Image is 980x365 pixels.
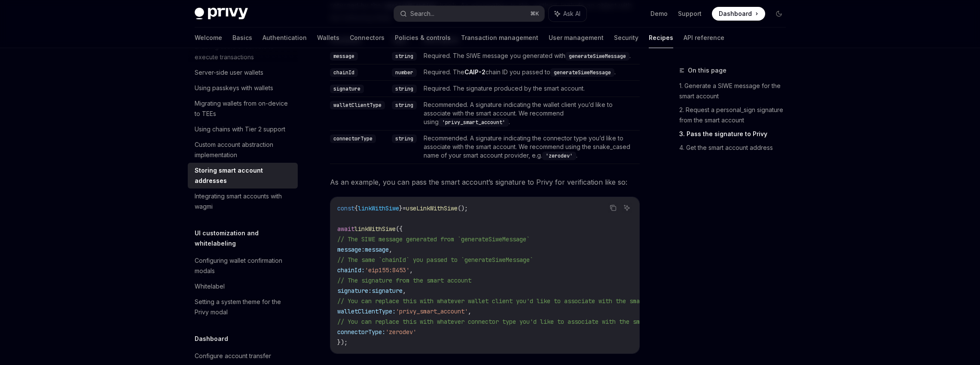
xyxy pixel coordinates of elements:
a: Storing smart account addresses [188,163,298,189]
img: dark logo [195,8,248,20]
span: // The signature from the smart account [337,277,471,284]
a: Transaction management [461,27,538,48]
code: message [330,52,358,61]
span: signature: [337,287,372,295]
span: , [409,266,413,274]
code: chainId [330,68,358,77]
code: string [392,52,417,61]
span: Dashboard [719,9,752,18]
div: Search... [410,9,434,19]
span: // The same `chainId` you passed to `generateSiweMessage` [337,256,533,264]
span: await [337,225,354,233]
div: Whitelabel [195,281,225,292]
span: = [403,204,406,212]
span: // You can replace this with whatever connector type you'd like to associate with the smart account [337,318,678,325]
a: CAIP-2 [464,68,485,76]
td: Recommended. A signature indicating the wallet client you’d like to associate with the smart acco... [420,97,640,131]
a: API reference [684,27,724,48]
h5: Dashboard [195,334,228,344]
code: string [392,101,417,109]
button: Copy the contents from the code block [608,202,619,213]
a: User management [549,27,604,48]
div: Using chains with Tier 2 support [195,124,285,134]
button: Ask AI [549,6,586,21]
button: Search...⌘K [394,6,544,21]
a: Setting a system theme for the Privy modal [188,294,298,320]
a: Recipes [649,27,673,48]
a: Authentication [263,27,307,48]
div: Setting a system theme for the Privy modal [195,297,293,317]
a: Configure account transfer [188,348,298,364]
span: 'eip155:8453' [365,266,409,274]
td: Required. The chain ID you passed to . [420,64,640,81]
span: // You can replace this with whatever wallet client you'd like to associate with the smart account [337,297,674,305]
span: On this page [688,65,727,76]
code: 'zerodev' [542,152,576,160]
span: ⌘ K [530,10,539,17]
span: linkWithSiwe [358,204,399,212]
span: }); [337,338,348,346]
a: 3. Pass the signature to Privy [679,127,793,141]
div: Configure account transfer [195,351,271,361]
a: Wallets [317,27,339,48]
button: Ask AI [621,202,632,213]
div: Storing smart account addresses [195,165,293,186]
div: Integrating smart accounts with wagmi [195,191,293,212]
td: Recommended. A signature indicating the connector type you’d like to associate with the smart acc... [420,131,640,164]
a: 2. Request a personal_sign signature from the smart account [679,103,793,127]
span: walletClientType: [337,307,396,315]
h5: UI customization and whitelabeling [195,228,298,249]
code: signature [330,85,364,93]
a: Security [614,27,638,48]
span: , [403,287,406,295]
a: Configuring wallet confirmation modals [188,253,298,279]
a: Welcome [195,27,222,48]
code: string [392,134,417,143]
a: Custom account abstraction implementation [188,137,298,163]
span: } [399,204,403,212]
span: 'zerodev' [385,328,416,336]
div: Migrating wallets from on-device to TEEs [195,98,293,119]
a: Demo [650,9,668,18]
div: Using passkeys with wallets [195,83,273,93]
span: chainId: [337,266,365,274]
a: Connectors [350,27,385,48]
span: { [354,204,358,212]
a: Using chains with Tier 2 support [188,122,298,137]
span: useLinkWithSiwe [406,204,458,212]
span: signature [372,287,403,295]
code: generateSiweMessage [550,68,614,77]
a: Basics [232,27,252,48]
span: connectorType: [337,328,385,336]
a: Whitelabel [188,279,298,294]
span: ({ [396,225,403,233]
div: Server-side user wallets [195,67,263,78]
span: const [337,204,354,212]
div: Custom account abstraction implementation [195,140,293,160]
td: Required. The signature produced by the smart account. [420,81,640,97]
a: Dashboard [712,7,765,21]
span: message: [337,246,365,253]
a: Support [678,9,702,18]
code: number [392,68,417,77]
code: walletClientType [330,101,385,109]
span: linkWithSiwe [354,225,396,233]
a: 4. Get the smart account address [679,141,793,155]
a: Migrating wallets from on-device to TEEs [188,96,298,122]
span: message [365,246,389,253]
a: Policies & controls [395,27,451,48]
td: Required. The SIWE message you generated with . [420,48,640,64]
span: , [468,307,471,315]
code: string [392,85,417,93]
div: Configuring wallet confirmation modals [195,255,293,276]
button: Toggle dark mode [772,7,786,21]
a: Integrating smart accounts with wagmi [188,189,298,214]
span: As an example, you can pass the smart account’s signature to Privy for verification like so: [330,176,640,188]
span: , [389,246,392,253]
span: Ask AI [563,9,580,18]
a: Server-side user wallets [188,65,298,80]
code: 'privy_smart_account' [439,118,509,127]
span: 'privy_smart_account' [396,307,468,315]
code: connectorType [330,134,376,143]
span: // The SIWE message generated from `generateSiweMessage` [337,235,530,243]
